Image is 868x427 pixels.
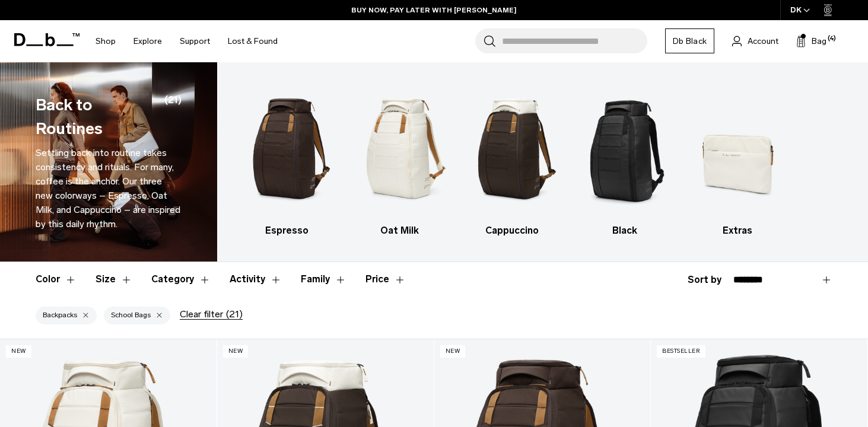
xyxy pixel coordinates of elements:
a: Explore [133,20,162,62]
button: Toggle Filter [301,262,346,297]
a: Shop [96,20,116,62]
a: Account [732,34,778,48]
h3: Cappuccino [466,224,558,238]
li: 1 / 5 [241,80,333,238]
li: 5 / 5 [691,80,783,238]
h3: Oat Milk [354,224,446,238]
span: Bag [812,35,826,47]
h3: Black [578,224,670,238]
span: (4) [828,34,836,44]
span: (21) [226,309,243,320]
a: Db Extras [691,80,783,238]
a: Lost & Found [228,20,278,62]
button: School Bags [104,307,170,324]
span: Account [748,35,778,47]
span: (21) [164,93,182,141]
button: Toggle Filter [151,262,211,297]
button: Bag (4) [796,34,826,48]
a: Db Cappuccino [466,80,558,238]
li: 4 / 5 [578,80,670,238]
button: Clear filter(21) [180,309,243,320]
h3: Extras [691,224,783,238]
a: Db Black [665,28,714,53]
a: Db Oat Milk [354,80,446,238]
button: Toggle Filter [230,262,282,297]
img: Db [241,80,333,218]
h1: Back to Routines [36,93,160,141]
a: Db Black [578,80,670,238]
img: Db [354,80,446,218]
h3: Espresso [241,224,333,238]
img: Db [691,80,783,218]
button: Toggle Filter [96,262,132,297]
button: Toggle Filter [36,262,77,297]
li: 2 / 5 [354,80,446,238]
p: New [440,345,466,358]
button: Backpacks [36,307,97,324]
img: Db [578,80,670,218]
a: Support [180,20,210,62]
p: New [6,345,31,358]
nav: Main Navigation [87,20,287,62]
p: Bestseller [657,345,705,358]
li: 3 / 5 [466,80,558,238]
p: Settling back into routine takes consistency and rituals. For many, coffee is the anchor. Our thr... [36,146,182,231]
a: Db Espresso [241,80,333,238]
a: BUY NOW, PAY LATER WITH [PERSON_NAME] [351,5,517,15]
img: Db [466,80,558,218]
p: New [223,345,249,358]
button: Toggle Price [365,262,406,297]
